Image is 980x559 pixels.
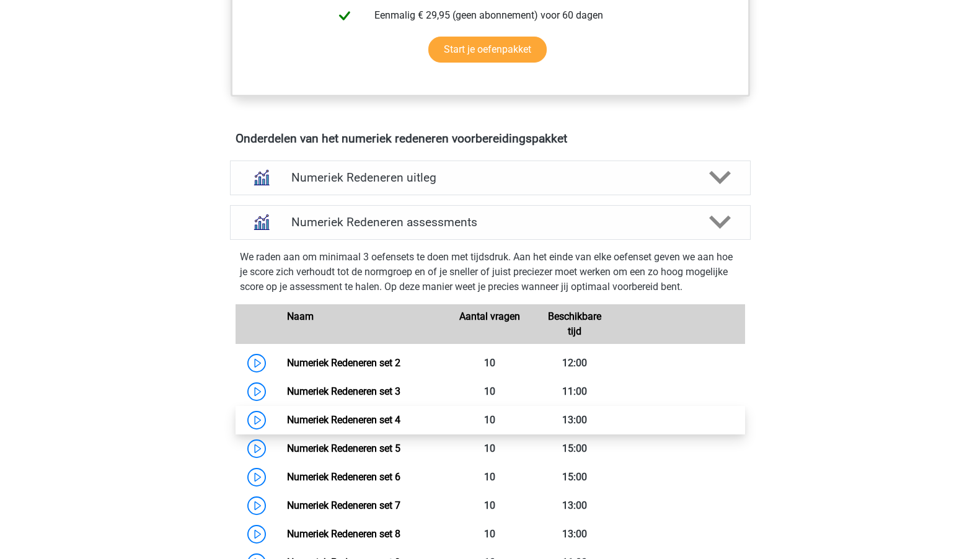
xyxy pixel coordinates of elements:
[236,131,745,146] h4: Onderdelen van het numeriek redeneren voorbereidingspakket
[245,162,277,193] img: numeriek redeneren uitleg
[287,442,400,454] a: Numeriek Redeneren set 5
[287,500,400,511] a: Numeriek Redeneren set 7
[240,250,741,294] p: We raden aan om minimaal 3 oefensets te doen met tijdsdruk. Aan het einde van elke oefenset geven...
[278,309,448,339] div: Naam
[287,528,400,540] a: Numeriek Redeneren set 8
[291,170,689,185] h4: Numeriek Redeneren uitleg
[287,471,400,483] a: Numeriek Redeneren set 6
[428,37,547,63] a: Start je oefenpakket
[225,205,756,240] a: assessments Numeriek Redeneren assessments
[287,414,400,426] a: Numeriek Redeneren set 4
[532,309,617,339] div: Beschikbare tijd
[287,357,400,369] a: Numeriek Redeneren set 2
[291,215,689,229] h4: Numeriek Redeneren assessments
[448,309,532,339] div: Aantal vragen
[245,206,277,238] img: numeriek redeneren assessments
[225,161,756,195] a: uitleg Numeriek Redeneren uitleg
[287,385,400,397] a: Numeriek Redeneren set 3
